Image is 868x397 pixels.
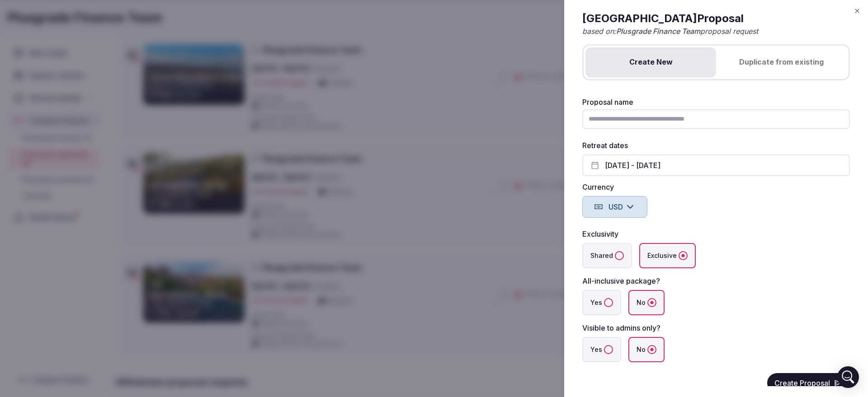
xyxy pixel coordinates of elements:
p: based on: proposal request [582,26,850,35]
label: Exclusivity [582,229,618,238]
h2: [GEOGRAPHIC_DATA] Proposal [582,11,850,26]
button: Yes [604,298,613,307]
button: Create Proposal [767,373,850,393]
label: Currency [582,183,850,191]
button: [DATE] - [DATE] [582,154,850,176]
button: Exclusive [679,251,688,260]
label: Shared [582,243,632,268]
label: Exclusive [639,243,696,268]
label: Yes [582,337,621,362]
button: No [647,345,656,354]
label: Yes [582,290,621,315]
label: All-inclusive package? [582,276,660,285]
button: Shared [615,251,624,260]
button: Duplicate from existing [716,47,847,77]
label: No [628,290,665,315]
label: Visible to admins only? [582,323,660,332]
button: Yes [604,345,613,354]
span: Plusgrade Finance Team [616,27,700,36]
label: No [628,337,665,362]
button: Create New [585,47,716,77]
button: USD [582,196,647,218]
label: Proposal name [582,98,850,106]
button: No [647,298,656,307]
label: Retreat dates [582,141,628,150]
